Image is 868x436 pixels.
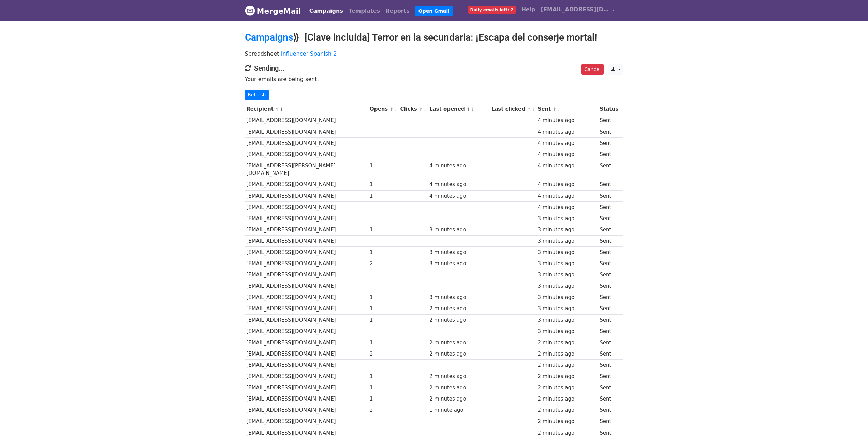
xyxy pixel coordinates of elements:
div: 1 [370,373,397,380]
td: [EMAIL_ADDRESS][DOMAIN_NAME] [245,360,368,371]
td: Sent [598,126,620,137]
th: Last opened [428,104,490,115]
td: Sent [598,281,620,292]
td: Sent [598,201,620,213]
th: Clicks [399,104,428,115]
div: 4 minutes ago [538,204,596,211]
h2: ⟫ [Clave incluida] Terror en la secundaria: ¡Escapa del conserje mortal! [245,32,623,43]
td: [EMAIL_ADDRESS][DOMAIN_NAME] [245,126,368,137]
div: 1 [370,395,397,403]
span: Daily emails left: 2 [468,6,516,14]
td: Sent [598,190,620,201]
a: ↑ [527,107,531,112]
td: [EMAIL_ADDRESS][DOMAIN_NAME] [245,416,368,427]
td: Sent [598,179,620,190]
div: 2 minutes ago [538,395,596,403]
td: [EMAIL_ADDRESS][DOMAIN_NAME] [245,393,368,405]
div: 2 [370,406,397,414]
div: 2 minutes ago [538,361,596,369]
td: [EMAIL_ADDRESS][DOMAIN_NAME] [245,224,368,236]
div: 4 minutes ago [429,192,488,200]
td: Sent [598,303,620,314]
th: Last clicked [490,104,536,115]
td: [EMAIL_ADDRESS][DOMAIN_NAME] [245,314,368,326]
div: 3 minutes ago [538,237,596,245]
a: Cancel [581,64,603,75]
div: 1 [370,226,397,234]
div: 1 [370,249,397,256]
div: 4 minutes ago [538,139,596,147]
div: 2 minutes ago [429,339,488,347]
td: Sent [598,393,620,405]
p: Spreadsheet: [245,50,623,57]
div: 3 minutes ago [538,215,596,223]
div: 4 minutes ago [538,192,596,200]
a: ↓ [280,107,283,112]
td: Sent [598,160,620,179]
div: 2 minutes ago [538,350,596,358]
td: [EMAIL_ADDRESS][PERSON_NAME][DOMAIN_NAME] [245,160,368,179]
div: 1 [370,162,397,170]
div: 4 minutes ago [538,181,596,189]
td: Sent [598,416,620,427]
td: [EMAIL_ADDRESS][DOMAIN_NAME] [245,201,368,213]
div: 3 minutes ago [538,226,596,234]
div: 1 [370,316,397,324]
td: [EMAIL_ADDRESS][DOMAIN_NAME] [245,326,368,337]
div: 3 minutes ago [538,282,596,290]
a: ↓ [394,107,398,112]
a: Campaigns [245,32,293,43]
td: Sent [598,292,620,303]
div: 3 minutes ago [538,260,596,268]
a: Daily emails left: 2 [465,3,519,16]
div: 1 [370,305,397,313]
div: 3 minutes ago [429,249,488,256]
td: [EMAIL_ADDRESS][DOMAIN_NAME] [245,292,368,303]
div: 2 minutes ago [429,316,488,324]
a: Refresh [245,90,269,100]
a: ↑ [467,107,470,112]
div: 2 minutes ago [429,395,488,403]
td: [EMAIL_ADDRESS][DOMAIN_NAME] [245,179,368,190]
td: [EMAIL_ADDRESS][DOMAIN_NAME] [245,348,368,360]
td: Sent [598,247,620,258]
td: [EMAIL_ADDRESS][DOMAIN_NAME] [245,115,368,126]
a: Help [519,3,538,16]
div: 2 minutes ago [538,418,596,425]
a: ↑ [419,107,423,112]
div: 4 minutes ago [538,151,596,159]
td: Sent [598,149,620,160]
td: [EMAIL_ADDRESS][DOMAIN_NAME] [245,405,368,416]
a: ↑ [275,107,279,112]
div: 2 [370,260,397,268]
td: [EMAIL_ADDRESS][DOMAIN_NAME] [245,149,368,160]
a: Open Gmail [415,6,453,16]
a: Reports [383,4,412,18]
td: [EMAIL_ADDRESS][DOMAIN_NAME] [245,213,368,224]
td: Sent [598,213,620,224]
a: ↓ [531,107,535,112]
div: 1 [370,192,397,200]
p: Your emails are being sent. [245,76,623,83]
td: Sent [598,405,620,416]
div: 1 [370,384,397,392]
div: 2 minutes ago [538,339,596,347]
div: 2 minutes ago [538,406,596,414]
a: ↑ [553,107,557,112]
td: Sent [598,258,620,269]
td: Sent [598,371,620,382]
td: [EMAIL_ADDRESS][DOMAIN_NAME] [245,247,368,258]
td: Sent [598,314,620,326]
div: 4 minutes ago [429,162,488,170]
td: [EMAIL_ADDRESS][DOMAIN_NAME] [245,371,368,382]
div: 2 minutes ago [429,305,488,313]
div: 1 [370,294,397,301]
a: ↓ [471,107,475,112]
div: 3 minutes ago [429,260,488,268]
img: MergeMail logo [245,5,255,16]
a: ↑ [389,107,393,112]
td: [EMAIL_ADDRESS][DOMAIN_NAME] [245,190,368,201]
td: [EMAIL_ADDRESS][DOMAIN_NAME] [245,382,368,393]
th: Recipient [245,104,368,115]
td: [EMAIL_ADDRESS][DOMAIN_NAME] [245,269,368,281]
